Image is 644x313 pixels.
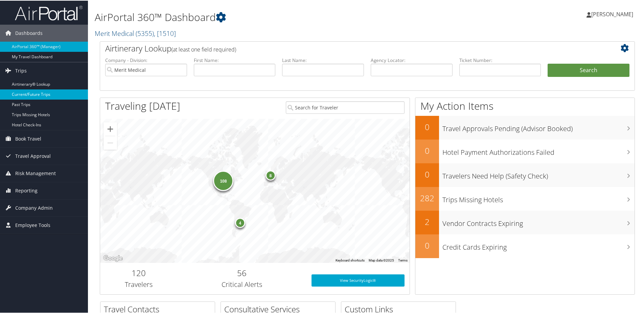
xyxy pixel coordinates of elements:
[103,122,117,135] button: Zoom in
[15,216,50,233] span: Employee Tools
[15,164,56,181] span: Risk Management
[171,45,236,53] span: (at least one field required)
[194,56,276,63] label: First Name:
[235,217,245,227] div: 4
[586,3,640,24] a: [PERSON_NAME]
[415,121,439,132] h2: 0
[442,120,635,133] h3: Travel Approvals Pending (Advisor Booked)
[102,253,124,262] img: Google
[371,56,453,63] label: Agency Locator:
[15,4,83,20] img: airportal-logo.png
[415,144,439,156] h2: 0
[282,56,364,63] label: Last Name:
[415,210,635,234] a: 2Vendor Contracts Expiring
[105,42,585,54] h2: Airtinerary Lookup
[415,215,439,227] h2: 2
[105,98,180,112] h1: Traveling [DATE]
[442,215,635,228] h3: Vendor Contracts Expiring
[105,279,172,289] h3: Travelers
[15,24,43,41] span: Dashboards
[591,10,633,17] span: [PERSON_NAME]
[213,170,234,190] div: 108
[415,168,439,180] h2: 0
[95,28,176,37] a: Merit Medical
[442,238,635,251] h3: Credit Cards Expiring
[15,130,41,147] span: Book Travel
[415,115,635,139] a: 0Travel Approvals Pending (Advisor Booked)
[415,192,439,203] h2: 282
[415,186,635,210] a: 282Trips Missing Hotels
[136,28,154,37] span: ( 5355 )
[183,279,301,289] h3: Critical Alerts
[442,191,635,204] h3: Trips Missing Hotels
[442,144,635,156] h3: Hotel Payment Authorizations Failed
[15,199,53,216] span: Company Admin
[415,163,635,186] a: 0Travelers Need Help (Safety Check)
[102,253,124,262] a: Open this area in Google Maps (opens a new window)
[336,257,365,262] button: Keyboard shortcuts
[548,63,629,77] button: Search
[266,170,276,180] div: 8
[415,139,635,163] a: 0Hotel Payment Authorizations Failed
[415,98,635,112] h1: My Action Items
[286,101,405,113] input: Search for Traveler
[415,234,635,257] a: 0Credit Cards Expiring
[442,167,635,180] h3: Travelers Need Help (Safety Check)
[369,258,394,262] span: Map data ©2025
[15,182,38,199] span: Reporting
[105,56,187,63] label: Company - Division:
[312,274,405,286] a: View SecurityLogic®
[105,267,172,278] h2: 120
[154,28,176,37] span: , [ 1510 ]
[415,239,439,251] h2: 0
[15,62,27,79] span: Trips
[103,135,117,149] button: Zoom out
[15,147,51,164] span: Travel Approval
[459,56,541,63] label: Ticket Number:
[398,258,408,262] a: Terms (opens in new tab)
[95,9,458,24] h1: AirPortal 360™ Dashboard
[183,267,301,278] h2: 56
